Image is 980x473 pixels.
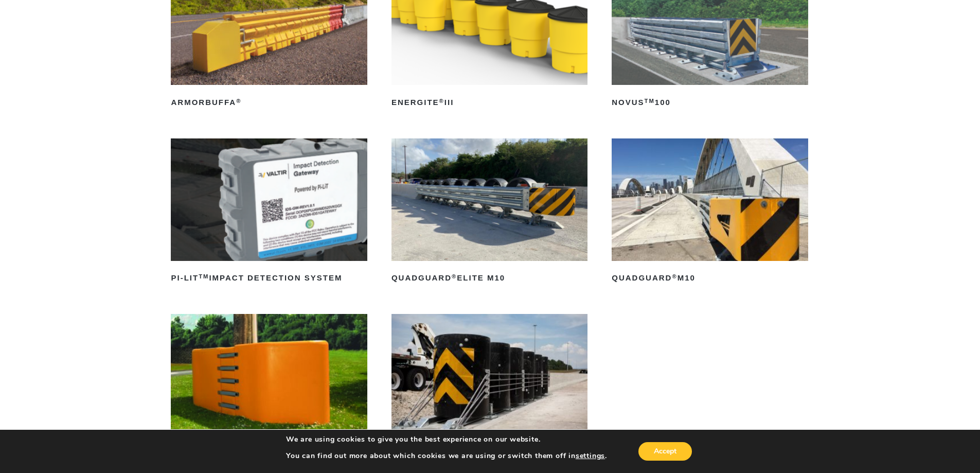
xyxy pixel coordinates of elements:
[286,435,607,444] p: We are using cookies to give you the best experience on our website.
[199,273,209,279] sup: TM
[439,98,444,104] sup: ®
[391,138,587,287] a: QuadGuard®Elite M10
[576,451,605,461] button: settings
[672,273,677,279] sup: ®
[286,451,607,461] p: You can find out more about which cookies we are using or switch them off in .
[236,98,241,104] sup: ®
[638,442,692,461] button: Accept
[645,98,655,104] sup: TM
[612,270,808,287] h2: QuadGuard M10
[391,270,587,287] h2: QuadGuard Elite M10
[391,94,587,111] h2: ENERGITE III
[452,273,457,279] sup: ®
[391,314,587,462] a: REACT®M
[612,94,808,111] h2: NOVUS 100
[171,138,367,287] a: PI-LITTMImpact Detection System
[612,138,808,287] a: QuadGuard®M10
[171,94,367,111] h2: ArmorBuffa
[171,314,367,462] a: RAPTOR®
[171,270,367,287] h2: PI-LIT Impact Detection System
